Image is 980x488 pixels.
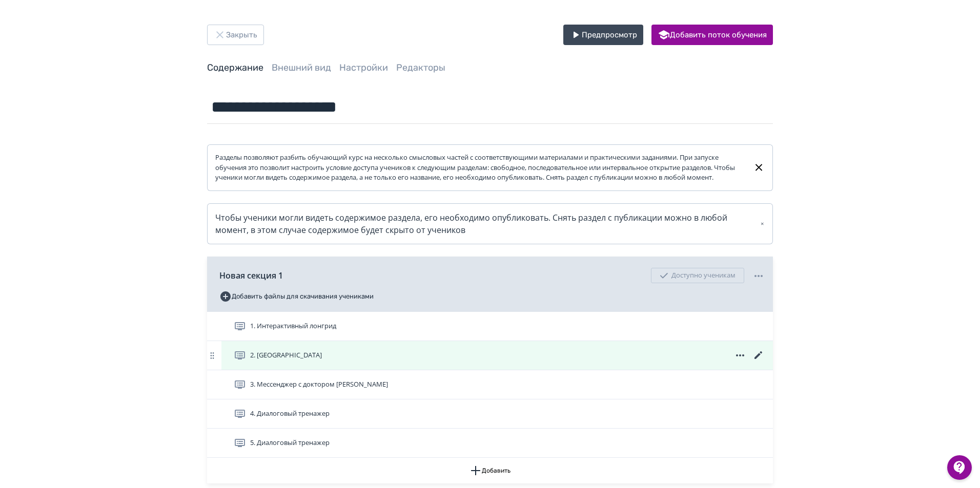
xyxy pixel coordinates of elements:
[250,379,388,390] span: 3. Мессенджер с доктором Зло
[207,458,773,483] button: Добавить
[207,25,264,45] button: Закрыть
[207,429,773,458] div: 5. Диалоговый тренажер
[207,62,263,73] a: Содержание
[207,370,773,399] div: 3. Мессенджер с доктором [PERSON_NAME]
[215,211,765,236] div: Чтобы ученики могли видеть содержимое раздела, его необходимо опубликовать. Снять раздел с публик...
[272,62,331,73] a: Внешний вид
[215,153,745,183] div: Разделы позволяют разбить обучающий курс на несколько смысловых частей с соответствующими материа...
[207,341,773,370] div: 2. [GEOGRAPHIC_DATA]
[250,438,330,448] span: 5. Диалоговый тренажер
[651,268,744,283] div: Доступно ученикам
[219,288,374,305] button: Добавить файлы для скачивания учениками
[563,25,643,45] button: Предпросмотр
[250,409,330,419] span: 4. Диалоговый тренажер
[250,321,336,331] span: 1. Интерактивный лонгрид
[207,399,773,429] div: 4. Диалоговый тренажер
[339,62,388,73] a: Настройки
[219,269,283,282] span: Новая секция 1
[207,312,773,341] div: 1. Интерактивный лонгрид
[250,350,322,360] span: 2. Лонг-лонг Айленд
[396,62,445,73] a: Редакторы
[651,25,773,45] button: Добавить поток обучения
